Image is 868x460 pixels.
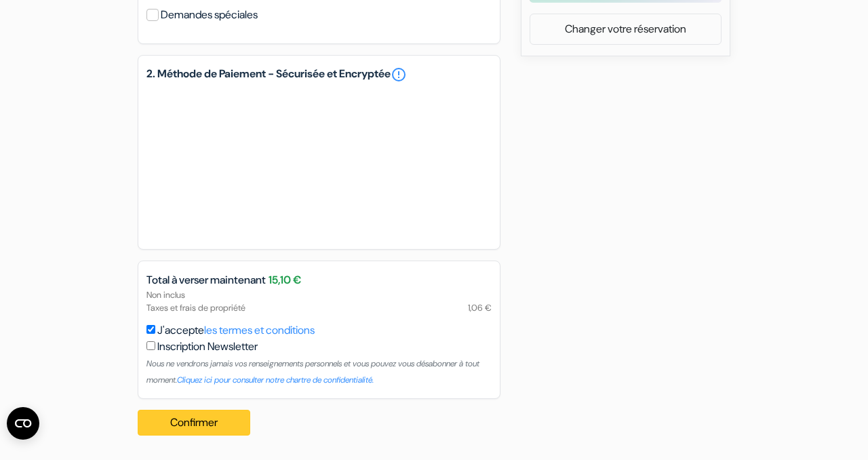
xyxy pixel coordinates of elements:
label: J'accepte [157,322,315,339]
span: Total à verser maintenant [146,272,266,288]
button: Confirmer [138,410,250,436]
a: les termes et conditions [204,323,315,337]
button: Ouvrir le widget CMP [7,407,39,440]
span: 15,10 € [269,272,301,288]
span: 1,06 € [468,301,492,314]
label: Inscription Newsletter [157,339,258,355]
a: error_outline [391,66,407,83]
a: Cliquez ici pour consulter notre chartre de confidentialité. [177,375,374,385]
iframe: Cadre de saisie sécurisé pour le paiement [144,85,494,241]
h5: 2. Méthode de Paiement - Sécurisée et Encryptée [146,66,492,83]
div: Non inclus Taxes et frais de propriété [138,288,500,314]
small: Nous ne vendrons jamais vos renseignements personnels et vous pouvez vous désabonner à tout moment. [146,358,479,385]
a: Changer votre réservation [530,16,721,42]
label: Demandes spéciales [161,5,258,24]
